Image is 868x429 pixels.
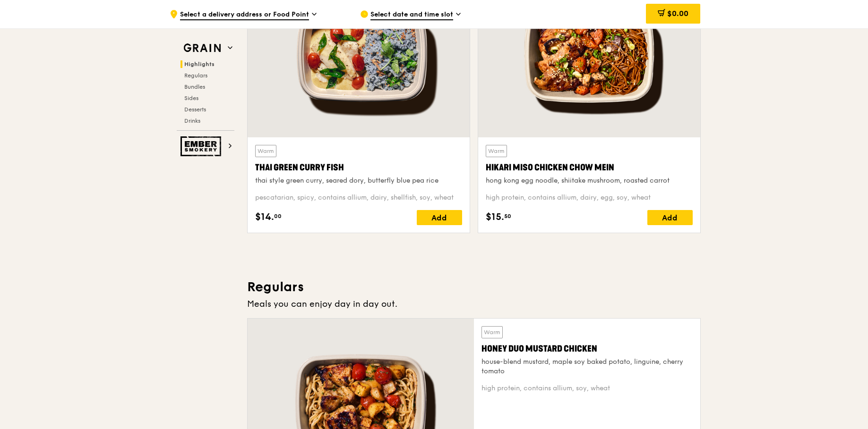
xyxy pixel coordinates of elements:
div: Meals you can enjoy day in day out. [247,297,701,311]
div: Thai Green Curry Fish [255,161,462,174]
div: Warm [486,145,507,157]
span: Bundles [184,84,205,90]
span: $14. [255,210,274,224]
span: Select date and time slot [370,10,453,20]
div: high protein, contains allium, dairy, egg, soy, wheat [486,193,693,202]
div: high protein, contains allium, soy, wheat [481,384,693,393]
div: Add [417,210,462,225]
div: Warm [481,326,503,338]
span: $15. [486,210,504,224]
span: Select a delivery address or Food Point [180,10,309,20]
div: house-blend mustard, maple soy baked potato, linguine, cherry tomato [481,357,693,376]
img: Grain web logo [180,40,224,57]
span: Drinks [184,118,200,124]
div: hong kong egg noodle, shiitake mushroom, roasted carrot [486,176,693,185]
div: Honey Duo Mustard Chicken [481,342,693,355]
span: Highlights [184,61,215,67]
span: Desserts [184,106,206,113]
div: thai style green curry, seared dory, butterfly blue pea rice [255,176,462,185]
span: $0.00 [667,9,688,18]
img: Ember Smokery web logo [180,136,224,156]
div: Hikari Miso Chicken Chow Mein [486,161,693,174]
span: 50 [504,212,511,220]
h3: Regulars [247,278,701,295]
div: Add [647,210,693,225]
span: Sides [184,95,198,101]
div: pescatarian, spicy, contains allium, dairy, shellfish, soy, wheat [255,193,462,202]
span: Regulars [184,72,207,79]
span: 00 [274,212,282,220]
div: Warm [255,145,276,157]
